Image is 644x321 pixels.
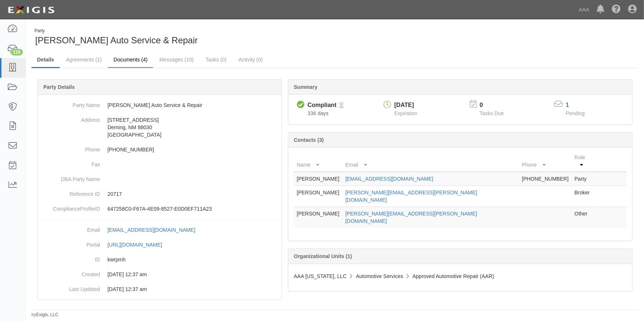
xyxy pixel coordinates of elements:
td: Broker [571,186,597,207]
dd: 03/10/2023 12:37 am [41,282,279,297]
a: [URL][DOMAIN_NAME] [107,242,170,248]
a: 1 [566,102,569,108]
div: Mitchel's Auto Service & Repair [31,28,329,47]
dd: [STREET_ADDRESS] Deming, NM 88030 [GEOGRAPHIC_DATA] [41,113,279,142]
td: [PERSON_NAME] [294,186,342,207]
div: Compliant [308,101,336,110]
td: [PERSON_NAME] [294,172,342,186]
span: Automotive Services [356,273,404,279]
dt: ComplianceProfileID [41,201,100,213]
td: [PERSON_NAME] [294,207,342,228]
p: 0 [479,101,513,110]
th: Email [342,151,519,172]
p: 20717 [107,190,279,198]
p: 647258C0-F67A-4E09-8527-E0D0EF711A23 [107,205,279,213]
i: Compliant [297,101,305,109]
div: 115 [10,49,23,56]
a: Tasks (0) [200,52,232,67]
i: Pending Review [339,103,343,108]
dt: Phone [41,142,100,153]
a: Documents (4) [108,52,153,68]
div: [EMAIL_ADDRESS][DOMAIN_NAME] [107,226,195,234]
th: Name [294,151,342,172]
dt: Email [41,223,100,234]
small: by [31,312,59,318]
a: [EMAIL_ADDRESS][DOMAIN_NAME] [107,227,203,233]
dd: kwrpmh [41,252,279,267]
div: [DATE] [394,101,417,110]
i: Help Center - Complianz [612,5,621,14]
b: Summary [294,84,318,90]
span: Approved Automotive Repair (AAR) [412,273,494,279]
dd: [PERSON_NAME] Auto Service & Repair [41,98,279,113]
span: [PERSON_NAME] Auto Service & Repair [35,35,198,45]
a: Messages (10) [154,52,199,67]
a: Activity (0) [233,52,268,67]
b: Contacts (3) [294,137,324,143]
a: Details [31,52,60,68]
dt: Party Name [41,98,100,109]
dt: Last Updated [41,282,100,293]
span: Tasks Due [479,110,504,116]
span: AAA [US_STATE], LLC [294,273,347,279]
span: Expiration [394,110,417,116]
b: Organizational Units (1) [294,253,352,259]
a: Agreements (1) [60,52,107,67]
td: Other [571,207,597,228]
th: Role [571,151,597,172]
td: [PHONE_NUMBER] [519,172,571,186]
a: [EMAIL_ADDRESS][DOMAIN_NAME] [345,176,433,182]
dt: Portal [41,237,100,248]
dt: ID [41,252,100,263]
dd: 03/10/2023 12:37 am [41,267,279,282]
div: Party [34,28,198,34]
img: logo-5460c22ac91f19d4615b14bd174203de0afe785f0fc80cf4dbbc73dc1793850b.png [6,3,57,17]
dd: [PHONE_NUMBER] [41,142,279,157]
span: Since 10/16/2024 [308,110,329,116]
dt: Address [41,113,100,124]
a: [PERSON_NAME][EMAIL_ADDRESS][PERSON_NAME][DOMAIN_NAME] [345,211,477,224]
span: Pending [566,110,585,116]
dt: Reference ID [41,187,100,198]
a: AAA [575,2,593,17]
a: [PERSON_NAME][EMAIL_ADDRESS][PERSON_NAME][DOMAIN_NAME] [345,190,477,203]
a: Exigis, LLC [36,312,59,317]
b: Party Details [43,84,75,90]
th: Phone [519,151,571,172]
dt: DBA Party Name [41,172,100,183]
dt: Created [41,267,100,278]
dt: Fax [41,157,100,168]
td: Party [571,172,597,186]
